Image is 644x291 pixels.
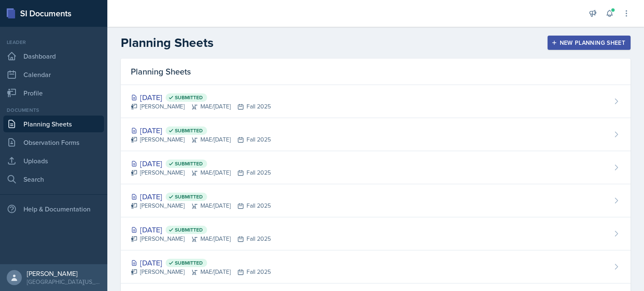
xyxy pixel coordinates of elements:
a: [DATE] Submitted [PERSON_NAME]MAE/[DATE]Fall 2025 [121,217,631,250]
a: Dashboard [3,48,104,64]
div: [PERSON_NAME] MAE/[DATE] Fall 2025 [131,234,271,243]
span: Submitted [175,160,203,167]
span: Submitted [175,227,203,233]
div: [GEOGRAPHIC_DATA][US_STATE] in [GEOGRAPHIC_DATA] [27,278,101,286]
span: Submitted [175,127,203,134]
div: [DATE] [131,158,271,169]
div: [DATE] [131,224,271,235]
div: New Planning Sheet [553,39,625,46]
a: [DATE] Submitted [PERSON_NAME]MAE/[DATE]Fall 2025 [121,250,631,283]
a: [DATE] Submitted [PERSON_NAME]MAE/[DATE]Fall 2025 [121,184,631,217]
div: [PERSON_NAME] [27,269,101,278]
span: Submitted [175,94,203,101]
a: [DATE] Submitted [PERSON_NAME]MAE/[DATE]Fall 2025 [121,118,631,151]
a: Calendar [3,66,104,83]
div: Documents [3,106,104,114]
div: [DATE] [131,92,271,103]
div: [PERSON_NAME] MAE/[DATE] Fall 2025 [131,201,271,210]
a: Profile [3,85,104,101]
button: New Planning Sheet [548,36,631,50]
span: Submitted [175,260,203,266]
div: [DATE] [131,257,271,268]
h2: Planning Sheets [121,35,213,50]
div: [PERSON_NAME] MAE/[DATE] Fall 2025 [131,268,271,276]
div: Help & Documentation [3,201,104,217]
div: [PERSON_NAME] MAE/[DATE] Fall 2025 [131,102,271,111]
a: [DATE] Submitted [PERSON_NAME]MAE/[DATE]Fall 2025 [121,85,631,118]
a: Search [3,171,104,188]
div: [DATE] [131,191,271,202]
a: Uploads [3,152,104,169]
a: [DATE] Submitted [PERSON_NAME]MAE/[DATE]Fall 2025 [121,151,631,184]
a: Observation Forms [3,134,104,151]
div: Planning Sheets [121,59,631,85]
div: Leader [3,39,104,46]
span: Submitted [175,193,203,200]
a: Planning Sheets [3,116,104,132]
div: [DATE] [131,125,271,136]
div: [PERSON_NAME] MAE/[DATE] Fall 2025 [131,168,271,177]
div: [PERSON_NAME] MAE/[DATE] Fall 2025 [131,135,271,144]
